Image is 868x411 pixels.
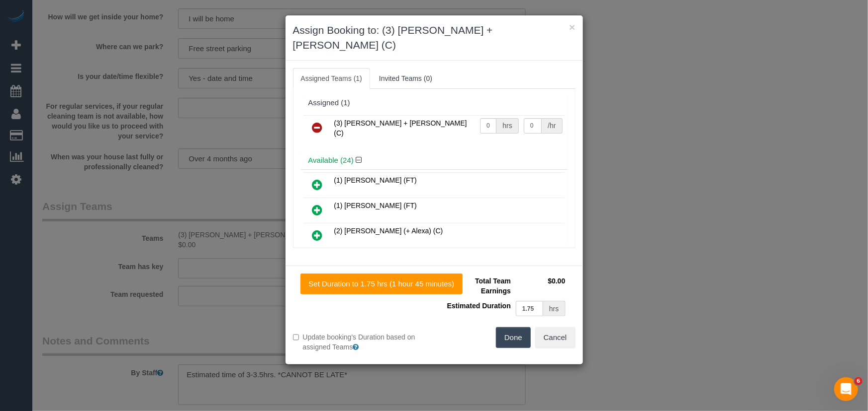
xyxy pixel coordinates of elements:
h3: Assign Booking to: (3) [PERSON_NAME] + [PERSON_NAME] (C) [293,23,576,53]
input: Update booking's Duration based on assigned Teams [293,334,299,341]
span: (2) [PERSON_NAME] (+ Alexa) (C) [334,227,443,235]
span: 6 [855,377,863,385]
div: Assigned (1) [308,99,560,107]
a: Assigned Teams (1) [293,68,370,89]
button: × [569,22,575,32]
span: (1) [PERSON_NAME] (FT) [334,202,417,209]
td: Total Team Earnings [442,274,513,298]
iframe: Intercom live chat [834,377,858,401]
button: Done [496,327,531,348]
button: Cancel [535,327,576,348]
td: $0.00 [513,274,568,298]
label: Update booking's Duration based on assigned Teams [293,332,427,352]
div: hrs [543,301,565,316]
div: hrs [496,118,518,134]
h4: Available (24) [308,156,560,165]
div: /hr [542,118,562,134]
a: Invited Teams (0) [371,68,440,89]
button: Set Duration to 1.75 hrs (1 hour 45 minutes) [300,274,463,294]
span: Estimated Duration [447,302,511,310]
span: (1) [PERSON_NAME] (FT) [334,176,417,184]
span: (3) [PERSON_NAME] + [PERSON_NAME] (C) [334,119,467,137]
